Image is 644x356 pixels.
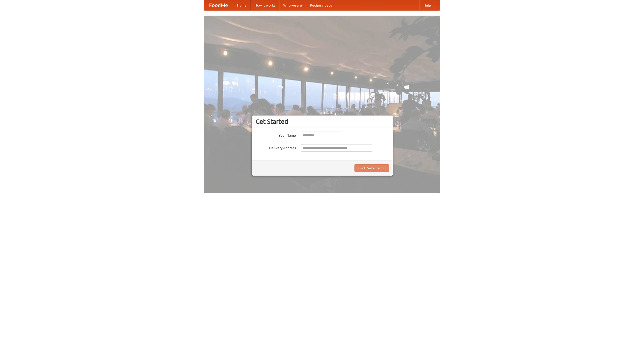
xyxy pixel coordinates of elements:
a: Recipe videos [306,0,336,10]
a: Who we are [279,0,306,10]
a: FoodMe [204,0,233,10]
a: Help [419,0,435,10]
button: Find Restaurants! [354,164,389,172]
label: Delivery Address [256,144,296,150]
h3: Get Started [256,118,389,125]
label: Your Name [256,132,296,138]
a: How it works [251,0,279,10]
a: Home [233,0,251,10]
